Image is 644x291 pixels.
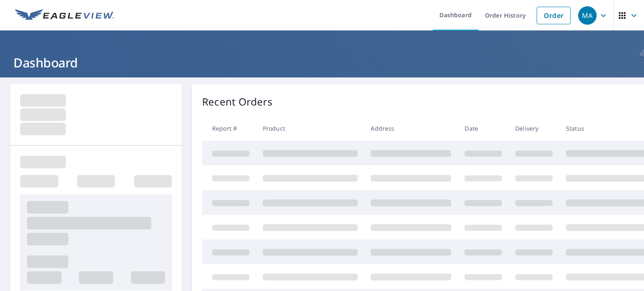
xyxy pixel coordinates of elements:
[364,116,458,141] th: Address
[256,116,364,141] th: Product
[578,6,597,25] div: MA
[537,7,571,24] a: Order
[202,94,273,109] p: Recent Orders
[15,9,114,22] img: EV Logo
[509,116,559,141] th: Delivery
[458,116,509,141] th: Date
[10,54,634,71] h1: Dashboard
[202,116,256,141] th: Report #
